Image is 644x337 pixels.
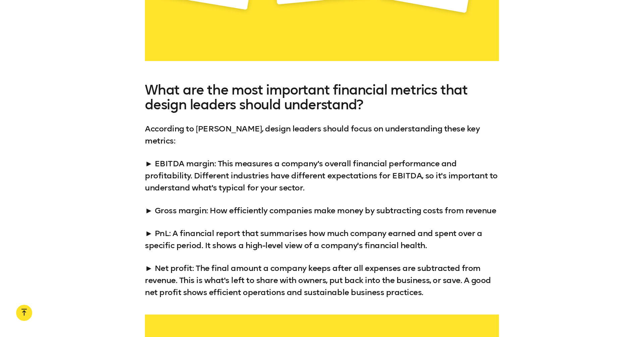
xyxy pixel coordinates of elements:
p: ► EBITDA margin: This measures a company's overall financial performance and profitability. Diffe... [145,158,499,194]
p: ► PnL: A financial report that summarises how much company earned and spent over a specific perio... [145,227,499,251]
p: ► Gross margin: How efficiently companies make money by subtracting costs from revenue [145,205,499,217]
h3: What are the most important financial metrics that design leaders should understand? [145,82,499,112]
p: According to [PERSON_NAME], design leaders should focus on understanding these key metrics: [145,123,499,147]
p: ► Net profit: The final amount a company keeps after all expenses are subtracted from revenue. Th... [145,262,499,298]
